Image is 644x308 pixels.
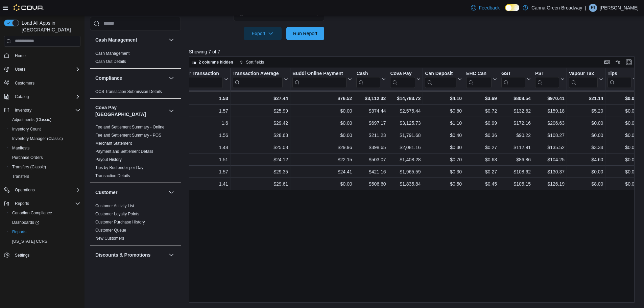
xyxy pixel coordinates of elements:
button: Reports [7,227,83,237]
button: Users [12,65,28,73]
span: Cash Management [95,51,129,56]
button: Transfers (Classic) [7,162,83,172]
a: Customer Loyalty Points [95,212,139,216]
h3: Cova Pay [GEOGRAPHIC_DATA] [95,104,166,118]
span: Feedback [479,4,500,11]
button: Display options [614,58,622,66]
a: Payment and Settlement Details [95,149,153,154]
a: Customers [12,79,37,87]
div: $76.52 [292,94,352,102]
span: Dashboards [9,218,80,227]
a: Reports [9,228,29,236]
span: Home [12,51,80,60]
span: Canadian Compliance [9,209,80,217]
span: Reports [12,199,80,208]
span: Inventory Manager (Classic) [12,136,63,141]
span: Operations [12,186,80,194]
span: Users [12,65,80,73]
a: Settings [12,251,32,259]
span: Canadian Compliance [12,210,52,216]
a: Canadian Compliance [9,209,55,217]
a: Cash Management [95,51,129,56]
span: Export [248,27,278,40]
span: Catalog [15,94,29,99]
span: Transfers (Classic) [9,163,80,171]
span: Transfers [12,174,29,179]
span: [US_STATE] CCRS [12,239,47,244]
div: Cova Pay [GEOGRAPHIC_DATA] [90,123,181,183]
span: Customers [15,80,34,86]
span: OCS Transaction Submission Details [95,89,162,94]
a: Customer Queue [95,228,126,233]
a: Payout History [95,157,122,162]
button: Cash Management [95,37,166,43]
span: Reports [15,201,29,206]
span: Customer Activity List [95,203,134,209]
a: Transaction Details [95,173,130,178]
button: Enter fullscreen [625,58,633,66]
div: $808.54 [501,94,531,102]
div: Raven Irwin [589,4,597,12]
div: $3.69 [466,94,497,102]
div: $970.41 [535,94,565,102]
input: Dark Mode [505,4,519,11]
span: 2 columns hidden [199,60,233,65]
a: Inventory Manager (Classic) [9,135,66,143]
span: Users [15,67,25,72]
span: Settings [12,251,80,259]
button: Customer [95,189,166,196]
span: Inventory [12,106,80,114]
span: Inventory Manager (Classic) [9,135,80,143]
a: Tips by Budtender per Day [95,165,143,170]
a: Manifests [9,144,32,152]
button: Home [1,51,83,61]
button: Operations [1,185,83,195]
button: Settings [1,250,83,260]
span: Customer Purchase History [95,219,145,225]
span: Purchase Orders [9,153,80,162]
div: Compliance [90,88,181,98]
button: Operations [12,186,38,194]
span: Transfers (Classic) [12,164,46,170]
span: Adjustments (Classic) [12,117,51,122]
button: Adjustments (Classic) [7,115,83,124]
a: Adjustments (Classic) [9,116,54,124]
span: Fee and Settlement Summary - Online [95,124,165,130]
button: Catalog [1,92,83,101]
span: Dashboards [12,220,39,225]
button: Inventory Manager (Classic) [7,134,83,143]
button: Keyboard shortcuts [603,58,611,66]
a: Cash Out Details [95,59,126,64]
button: Purchase Orders [7,153,83,162]
button: Users [1,65,83,74]
button: Inventory [1,105,83,115]
h3: Discounts & Promotions [95,252,150,258]
a: Feedback [468,1,502,15]
a: Merchant Statement [95,141,132,146]
div: $27.44 [233,94,288,102]
span: Fee and Settlement Summary - POS [95,133,161,138]
span: Operations [15,187,35,193]
div: $21.14 [569,94,603,102]
button: Cova Pay [GEOGRAPHIC_DATA] [167,107,175,115]
a: Customer Purchase History [95,220,145,224]
button: Reports [12,199,32,208]
a: [US_STATE] CCRS [9,237,50,245]
button: 2 columns hidden [189,58,236,66]
button: Catalog [12,93,31,101]
a: Transfers [9,172,32,181]
button: Run Report [286,27,324,40]
div: $3,112.32 [356,94,386,102]
button: Cash Management [167,36,175,44]
div: $0.00 [607,94,637,102]
span: Inventory Count [9,125,80,133]
p: Canna Green Broadway [531,4,582,12]
a: Home [12,52,28,60]
div: Customer [90,202,181,245]
span: Inventory [15,108,31,113]
span: Cash Out Details [95,59,126,64]
span: New Customers [95,236,124,241]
